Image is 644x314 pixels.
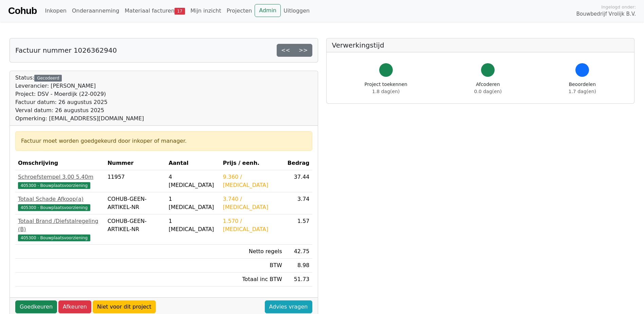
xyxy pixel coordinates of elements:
[18,182,90,189] span: 405300 - Bouwplaatsvoorziening
[15,90,144,98] div: Project: DSV - Moerdijk (22-0029)
[18,195,102,203] div: Totaal Schade Afkoop(a)
[122,4,188,18] a: Materiaal facturen17
[281,4,312,18] a: Uitloggen
[365,81,407,95] div: Project toekennen
[569,81,596,95] div: Beoordelen
[15,74,144,123] div: Status:
[93,300,156,313] a: Niet voor dit project
[223,217,282,233] div: 1.570 / [MEDICAL_DATA]
[601,4,636,10] span: Ingelogd onder:
[220,273,284,286] td: Totaal inc BTW
[58,300,91,313] a: Afkeuren
[569,89,596,94] span: 1.7 dag(en)
[285,192,312,214] td: 3.74
[21,137,307,145] div: Factuur moet worden goedgekeurd door inkoper of manager.
[105,156,166,170] th: Nummer
[474,81,502,95] div: Afcoderen
[294,44,312,57] a: >>
[474,89,502,94] span: 0.0 dag(en)
[285,214,312,245] td: 1.57
[8,3,37,19] a: Cohub
[285,273,312,286] td: 51.73
[277,44,295,57] a: <<
[188,4,224,18] a: Mijn inzicht
[372,89,400,94] span: 1.8 dag(en)
[220,259,284,273] td: BTW
[105,192,166,214] td: COHUB-GEEN-ARTIKEL-NR
[18,173,102,181] div: Schroefstempel 3.00 5.40m
[15,98,144,106] div: Factuur datum: 26 augustus 2025
[224,4,255,18] a: Projecten
[42,4,69,18] a: Inkopen
[332,41,629,49] h5: Verwerkingstijd
[255,4,281,17] a: Admin
[18,173,102,189] a: Schroefstempel 3.00 5.40m405300 - Bouwplaatsvoorziening
[105,170,166,192] td: 11957
[285,170,312,192] td: 37.44
[15,106,144,115] div: Verval datum: 26 augustus 2025
[576,10,636,18] span: Bouwbedrijf Vrolijk B.V.
[220,156,284,170] th: Prijs / eenh.
[223,195,282,211] div: 3.740 / [MEDICAL_DATA]
[18,217,102,242] a: Totaal Brand /Diefstalregeling (B)405300 - Bouwplaatsvoorziening
[220,245,284,259] td: Netto regels
[69,4,122,18] a: Onderaanneming
[285,245,312,259] td: 42.75
[15,156,105,170] th: Omschrijving
[15,300,57,313] a: Goedkeuren
[174,8,185,15] span: 17
[18,195,102,211] a: Totaal Schade Afkoop(a)405300 - Bouwplaatsvoorziening
[265,300,312,313] a: Advies vragen
[18,204,90,211] span: 405300 - Bouwplaatsvoorziening
[285,259,312,273] td: 8.98
[15,82,144,90] div: Leverancier: [PERSON_NAME]
[169,173,218,189] div: 4 [MEDICAL_DATA]
[285,156,312,170] th: Bedrag
[15,115,144,123] div: Opmerking: [EMAIL_ADDRESS][DOMAIN_NAME]
[166,156,220,170] th: Aantal
[169,217,218,233] div: 1 [MEDICAL_DATA]
[223,173,282,189] div: 9.360 / [MEDICAL_DATA]
[18,217,102,233] div: Totaal Brand /Diefstalregeling (B)
[105,214,166,245] td: COHUB-GEEN-ARTIKEL-NR
[15,46,117,54] h5: Factuur nummer 1026362940
[18,234,90,241] span: 405300 - Bouwplaatsvoorziening
[169,195,218,211] div: 1 [MEDICAL_DATA]
[34,75,62,82] div: Gecodeerd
